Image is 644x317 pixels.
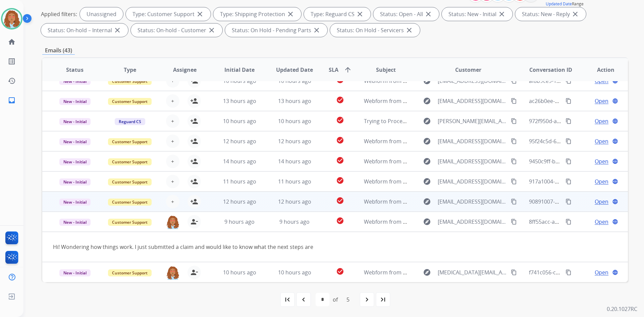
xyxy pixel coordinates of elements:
[423,137,431,145] mat-icon: explore
[190,97,198,105] mat-icon: person_add
[405,26,413,34] mat-icon: close
[455,66,481,74] span: Customer
[529,198,632,205] span: 90891007-6de9-499f-8a55-0927168b7daa
[108,219,152,226] span: Customer Support
[423,177,431,186] mat-icon: explore
[59,269,91,276] span: New - Initial
[364,117,428,125] span: Trying to Process a Claim
[364,218,516,225] span: Webform from [EMAIL_ADDRESS][DOMAIN_NAME] on [DATE]
[336,267,344,275] mat-icon: check_circle
[595,198,608,206] span: Open
[166,266,179,280] img: agent-avatar
[364,198,516,205] span: Webform from [EMAIL_ADDRESS][DOMAIN_NAME] on [DATE]
[423,218,431,226] mat-icon: explore
[529,158,628,165] span: 9450c9ff-bcaa-432a-bd5f-d5a63a3fa3d6
[223,178,256,185] span: 11 hours ago
[333,296,338,304] div: of
[166,94,179,108] button: +
[595,218,608,226] span: Open
[8,77,16,85] mat-icon: history
[171,157,174,165] span: +
[612,158,618,164] mat-icon: language
[529,97,631,105] span: ac26b0ee-befe-4f28-8c16-1d4d823e03ab
[546,1,584,7] span: Range
[595,137,608,145] span: Open
[529,178,632,185] span: 917a1004-9310-423d-b62d-fa60086933e8
[278,97,311,105] span: 13 hours ago
[336,156,344,164] mat-icon: check_circle
[59,138,91,145] span: New - Initial
[423,198,431,206] mat-icon: explore
[115,118,145,125] span: Reguard CS
[364,97,516,105] span: Webform from [EMAIL_ADDRESS][DOMAIN_NAME] on [DATE]
[336,116,344,124] mat-icon: check_circle
[171,137,174,145] span: +
[566,219,572,225] mat-icon: content_copy
[511,138,517,144] mat-icon: content_copy
[53,243,507,251] div: Hi! Wondering how things work. I just submitted a claim and would like to know what the next step...
[304,7,371,21] div: Type: Reguard CS
[356,10,364,18] mat-icon: close
[166,135,179,148] button: +
[341,293,355,306] div: 5
[223,117,256,125] span: 10 hours ago
[224,218,255,225] span: 9 hours ago
[595,117,608,125] span: Open
[166,114,179,128] button: +
[566,158,572,164] mat-icon: content_copy
[423,97,431,105] mat-icon: explore
[59,98,91,105] span: New - Initial
[41,10,77,18] p: Applied filters:
[336,176,344,184] mat-icon: check_circle
[329,66,338,74] span: SLA
[498,10,506,18] mat-icon: close
[511,98,517,104] mat-icon: content_copy
[612,199,618,205] mat-icon: language
[278,158,311,165] span: 14 hours ago
[612,118,618,124] mat-icon: language
[224,66,255,74] span: Initial Date
[313,26,321,34] mat-icon: close
[166,195,179,208] button: +
[442,7,513,21] div: Status: New - Initial
[80,7,123,21] div: Unassigned
[190,177,198,186] mat-icon: person_add
[424,10,432,18] mat-icon: close
[166,215,179,229] img: agent-avatar
[108,199,152,206] span: Customer Support
[171,198,174,206] span: +
[511,219,517,225] mat-icon: content_copy
[59,178,91,186] span: New - Initial
[278,117,311,125] span: 10 hours ago
[511,269,517,275] mat-icon: content_copy
[612,178,618,184] mat-icon: language
[511,199,517,205] mat-icon: content_copy
[612,219,618,225] mat-icon: language
[529,117,631,125] span: 972f950d-a381-47a2-85c7-6689e454539c
[612,269,618,275] mat-icon: language
[59,118,91,125] span: New - Initial
[225,23,327,37] div: Status: On Hold - Pending Parts
[438,117,507,125] span: [PERSON_NAME][EMAIL_ADDRESS][DOMAIN_NAME]
[196,10,204,18] mat-icon: close
[8,57,16,65] mat-icon: list_alt
[166,175,179,188] button: +
[566,199,572,205] mat-icon: content_copy
[595,177,608,186] span: Open
[223,138,256,145] span: 12 hours ago
[423,117,431,125] mat-icon: explore
[59,158,91,165] span: New - Initial
[171,97,174,105] span: +
[131,23,222,37] div: Status: On-hold - Customer
[190,218,198,226] mat-icon: person_remove
[336,217,344,225] mat-icon: check_circle
[108,158,152,165] span: Customer Support
[279,218,310,225] span: 9 hours ago
[223,158,256,165] span: 14 hours ago
[108,98,152,105] span: Customer Support
[511,178,517,184] mat-icon: content_copy
[607,305,637,313] p: 0.20.1027RC
[511,118,517,124] mat-icon: content_copy
[364,178,516,185] span: Webform from [EMAIL_ADDRESS][DOMAIN_NAME] on [DATE]
[566,98,572,104] mat-icon: content_copy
